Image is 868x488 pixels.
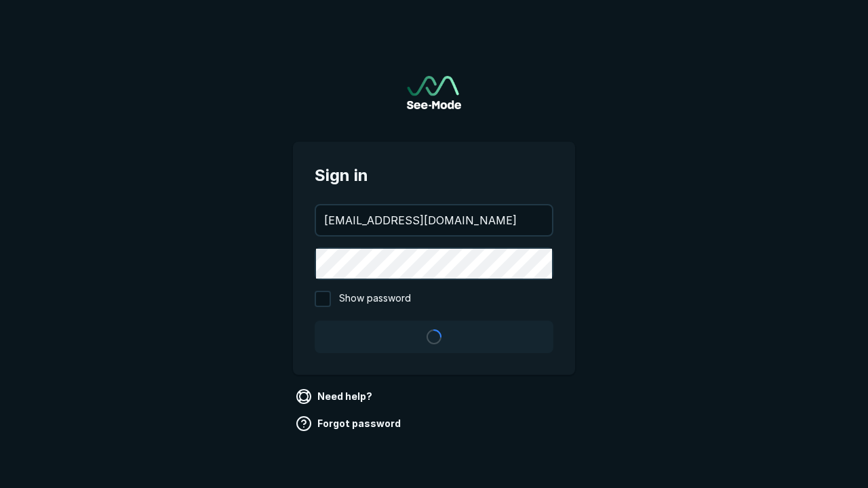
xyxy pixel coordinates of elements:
a: Go to sign in [407,76,461,109]
span: Sign in [315,163,553,188]
span: Show password [339,291,411,307]
img: See-Mode Logo [407,76,461,109]
input: your@email.com [316,205,552,235]
a: Need help? [293,386,378,407]
a: Forgot password [293,413,406,434]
